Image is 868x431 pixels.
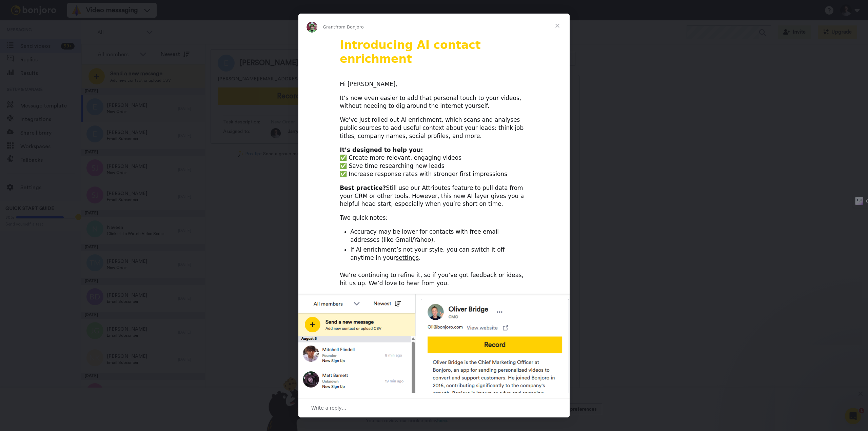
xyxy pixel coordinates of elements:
[350,228,528,244] li: Accuracy may be lower for contacts with free email addresses (like Gmail/Yahoo).
[350,246,528,262] li: If AI enrichment’s not your style, you can switch it off anytime in your .
[307,22,317,33] img: Profile image for Grant
[298,398,570,417] div: Open conversation and reply
[340,94,528,111] div: It’s now even easier to add that personal touch to your videos, without needing to dig around the...
[340,271,528,288] div: We’re continuing to refine it, so if you’ve got feedback or ideas, hit us up. We’d love to hear f...
[545,14,570,38] span: Close
[340,214,528,222] div: Two quick notes:
[340,38,481,65] b: Introducing AI contact enrichment
[340,146,528,178] div: ✅ Create more relevant, engaging videos ✅ Save time researching new leads ✅ Increase response rat...
[340,184,386,191] b: Best practice?
[340,80,528,89] div: Hi [PERSON_NAME],
[323,24,335,30] span: Grant
[311,404,347,412] span: Write a reply…
[340,184,528,208] div: Still use our Attributes feature to pull data from your CRM or other tools. However, this new AI ...
[335,24,364,30] span: from Bonjoro
[340,116,528,140] div: We’ve just rolled out AI enrichment, which scans and analyses public sources to add useful contex...
[396,254,419,261] a: settings
[340,146,423,153] b: It’s designed to help you:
